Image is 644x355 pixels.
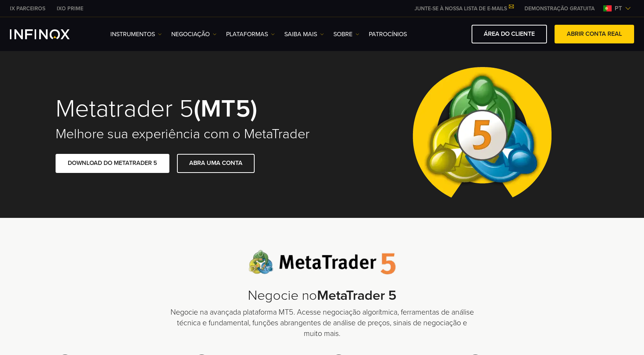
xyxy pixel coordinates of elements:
[317,287,397,304] strong: MetaTrader 5
[226,30,275,39] a: PLATAFORMAS
[170,307,474,339] p: Negocie na avançada plataforma MT5. Acesse negociação algorítmica, ferramentas de análise técnica...
[10,29,88,39] a: INFINOX Logo
[284,30,324,39] a: Saiba mais
[56,126,311,142] h2: Melhore sua experiência com o MetaTrader
[409,5,519,12] a: JUNTE-SE À NOSSA LISTA DE E-MAILS
[56,154,169,173] a: DOWNLOAD DO METATRADER 5
[170,288,474,304] h2: Negocie no
[249,250,396,275] img: Meta Trader 5 logo
[612,4,625,13] span: pt
[171,30,217,39] a: NEGOCIAÇÃO
[51,5,89,13] a: INFINOX
[369,30,407,39] a: Patrocínios
[333,30,359,39] a: SOBRE
[406,51,558,218] img: Meta Trader 5
[519,5,600,13] a: INFINOX MENU
[4,5,51,13] a: INFINOX
[555,25,634,43] a: ABRIR CONTA REAL
[110,30,162,39] a: Instrumentos
[194,94,257,124] strong: (MT5)
[177,154,255,173] a: ABRA UMA CONTA
[56,96,311,122] h1: Metatrader 5
[472,25,547,43] a: ÁREA DO CLIENTE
